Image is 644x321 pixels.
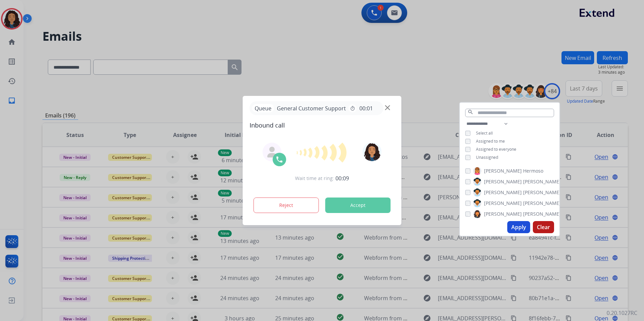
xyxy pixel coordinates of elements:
button: Accept [325,198,391,213]
span: Select all [476,130,493,136]
span: [PERSON_NAME] [484,189,522,196]
button: Reject [254,198,319,213]
img: agent-avatar [267,147,278,157]
span: [PERSON_NAME] [484,200,522,207]
span: [PERSON_NAME] [523,211,561,217]
span: General Customer Support [274,104,349,112]
img: close-button [385,105,390,110]
mat-icon: search [468,109,474,115]
span: Inbound call [250,120,395,130]
button: Apply [507,221,530,233]
span: Unassigned [476,154,498,160]
span: Assigned to me [476,138,505,144]
span: Assigned to everyone [476,146,516,152]
span: [PERSON_NAME] [523,189,561,196]
span: [PERSON_NAME] [484,211,522,217]
span: 00:01 [359,104,373,112]
span: Wait time at ring: [295,175,334,182]
span: 00:09 [335,174,349,182]
span: [PERSON_NAME] [484,178,522,185]
p: 0.20.1027RC [607,309,637,317]
p: Queue [252,104,274,112]
span: [PERSON_NAME] [484,168,522,174]
span: [PERSON_NAME] [523,178,561,185]
span: Hermoso [523,168,543,174]
img: avatar [362,142,381,161]
img: call-icon [276,155,284,164]
span: [PERSON_NAME] [523,200,561,207]
mat-icon: timer [350,106,355,111]
button: Clear [533,221,554,233]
